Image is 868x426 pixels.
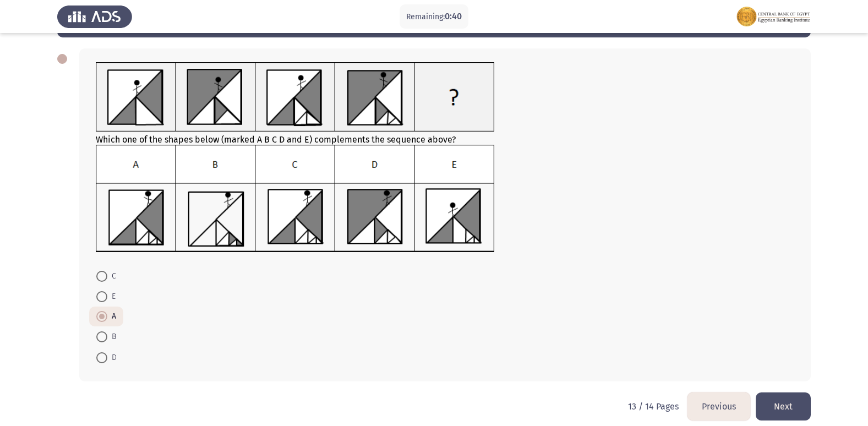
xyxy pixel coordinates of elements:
[96,62,495,132] img: UkFYMDA1N0ExLnBuZzE2MjIwMzEzMjQ5NDA=.png
[57,1,132,32] img: Assess Talent Management logo
[107,270,116,283] span: C
[628,401,679,412] p: 13 / 14 Pages
[96,62,794,255] div: Which one of the shapes below (marked A B C D and E) complements the sequence above?
[107,310,116,323] span: A
[736,1,811,32] img: Assessment logo of FOCUS Assessment 3 Modules EN
[96,145,495,253] img: UkFYMDA1N0EyLnBuZzE2MjIwMzEzNTU5NjA=.png
[687,392,750,420] button: load previous page
[107,330,116,343] span: B
[107,351,117,364] span: D
[445,11,462,21] span: 0:40
[756,392,811,420] button: load next page
[406,10,462,24] p: Remaining:
[107,290,116,303] span: E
